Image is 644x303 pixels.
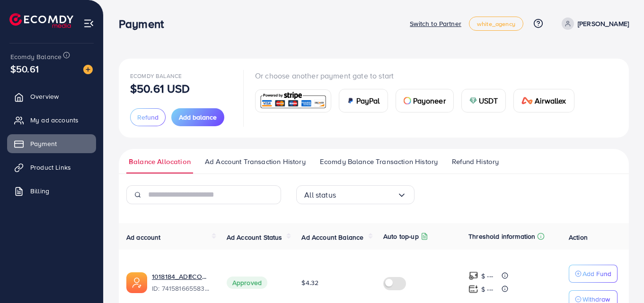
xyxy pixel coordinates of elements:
[468,231,535,242] p: Threshold information
[479,95,498,106] span: USDT
[130,72,182,80] span: Ecomdy Balance
[339,89,388,113] a: cardPayPal
[404,97,411,104] img: card
[452,156,499,167] span: Refund History
[205,156,306,167] span: Ad Account Transaction History
[227,277,267,289] span: Approved
[477,21,515,27] span: white_agency
[130,83,190,94] p: $50.61 USD
[558,17,629,30] a: [PERSON_NAME]
[30,186,49,196] span: Billing
[468,284,478,294] img: top-up amount
[481,284,493,295] p: $ ---
[7,134,96,153] a: Payment
[535,95,566,106] span: Airwallex
[227,233,282,242] span: Ad Account Status
[461,89,506,113] a: cardUSDT
[126,272,147,293] img: ic-ads-acc.e4c84228.svg
[468,271,478,281] img: top-up amount
[396,89,454,113] a: cardPayoneer
[336,188,397,202] input: Search for option
[356,95,380,106] span: PayPal
[255,89,331,113] a: card
[30,115,79,125] span: My ad accounts
[320,156,438,167] span: Ecomdy Balance Transaction History
[30,92,59,101] span: Overview
[301,278,318,287] span: $4.32
[513,89,574,113] a: cardAirwallex
[30,163,71,172] span: Product Links
[126,233,161,242] span: Ad account
[469,17,523,31] a: white_agency
[152,284,212,293] span: ID: 7415816655839723537
[137,113,159,122] span: Refund
[7,182,96,200] a: Billing
[152,272,212,281] a: 1018184_ADECOM_1726629369576
[119,17,171,31] h3: Payment
[582,268,611,279] p: Add Fund
[171,108,224,126] button: Add balance
[347,97,354,104] img: card
[578,18,629,29] p: [PERSON_NAME]
[83,65,93,74] img: image
[569,265,618,283] button: Add Fund
[179,113,217,122] span: Add balance
[10,62,39,76] span: $50.61
[10,52,62,61] span: Ecomdy Balance
[413,95,446,106] span: Payoneer
[30,139,57,148] span: Payment
[383,231,419,242] p: Auto top-up
[255,70,582,81] p: Or choose another payment gate to start
[604,260,637,296] iframe: Chat
[7,111,96,130] a: My ad accounts
[304,188,336,202] span: All status
[7,158,96,177] a: Product Links
[130,108,166,126] button: Refund
[258,91,328,111] img: card
[129,156,191,167] span: Balance Allocation
[152,272,212,294] div: <span class='underline'>1018184_ADECOM_1726629369576</span></br>7415816655839723537
[481,270,493,282] p: $ ---
[83,18,94,29] img: menu
[521,97,533,104] img: card
[410,18,461,29] p: Switch to Partner
[569,233,588,242] span: Action
[301,233,363,242] span: Ad Account Balance
[469,97,477,104] img: card
[296,185,415,204] div: Search for option
[9,13,73,28] img: logo
[7,87,96,106] a: Overview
